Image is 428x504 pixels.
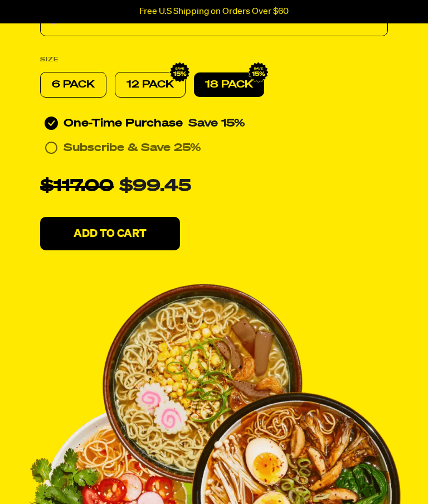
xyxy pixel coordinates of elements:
[74,228,147,239] p: Add To Cart
[40,53,59,66] p: SIZE
[139,7,289,17] p: Free U.S Shipping on Orders Over $60
[194,72,264,97] div: 18 PACK
[188,118,245,129] span: Save 15%
[6,452,120,498] iframe: Marketing Popup
[40,173,114,200] p: $117.00
[119,178,191,195] span: $99.45
[127,78,174,91] p: 12 PACK
[40,72,106,98] div: 6 PACK
[52,78,95,91] p: 6 PACK
[205,78,253,91] p: 18 PACK
[115,72,186,98] div: 12 PACK
[64,117,183,130] span: One-Time Purchase
[64,141,201,154] p: Subscribe & Save 25%
[40,217,180,250] button: Add To Cart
